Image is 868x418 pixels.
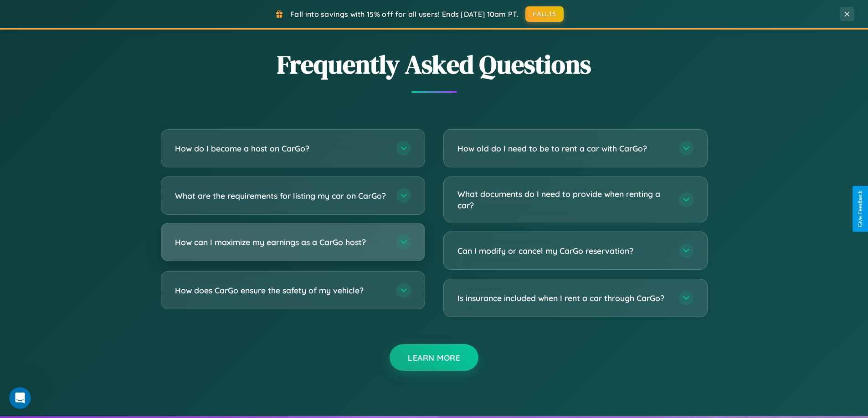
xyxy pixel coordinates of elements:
[390,344,478,371] button: Learn More
[457,245,670,257] h3: Can I modify or cancel my CarGo reservation?
[857,191,863,227] div: Give Feedback
[9,387,31,409] iframe: Intercom live chat
[525,6,564,22] button: FALL15
[175,237,387,248] h3: How can I maximize my earnings as a CarGo host?
[175,285,387,296] h3: How does CarGo ensure the safety of my vehicle?
[175,190,387,201] h3: What are the requirements for listing my car on CarGo?
[457,188,670,211] h3: What documents do I need to provide when renting a car?
[161,47,708,82] h2: Frequently Asked Questions
[175,143,387,154] h3: How do I become a host on CarGo?
[457,143,670,154] h3: How old do I need to be to rent a car with CarGo?
[457,292,670,304] h3: Is insurance included when I rent a car through CarGo?
[290,10,519,19] span: Fall into savings with 15% off for all users! Ends [DATE] 10am PT.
